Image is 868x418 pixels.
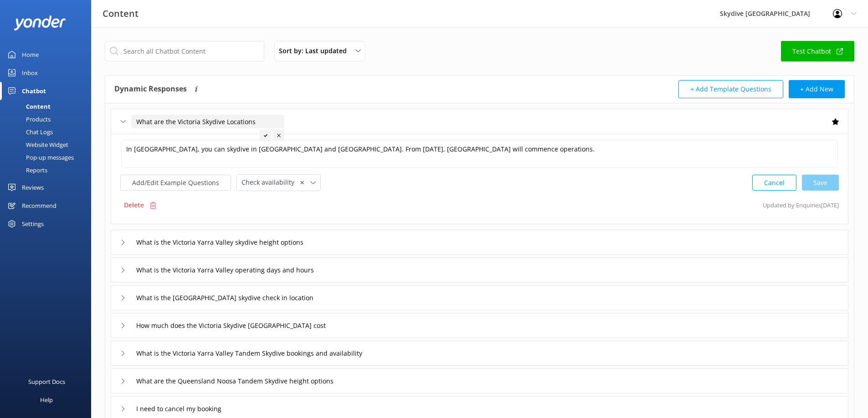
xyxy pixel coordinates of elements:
h4: Dynamic Responses [114,80,187,98]
input: Search all Chatbot Content [105,41,264,61]
span: ✕ [300,178,304,187]
img: yonder-white-logo.png [14,15,66,30]
div: Website Widget [5,138,68,151]
button: + Add New [789,80,845,98]
span: Sort by: Last updated [279,46,352,56]
button: Cancel [752,175,796,191]
div: Support Docs [28,373,65,391]
textarea: In [GEOGRAPHIC_DATA], you can skydive in [GEOGRAPHIC_DATA] and [GEOGRAPHIC_DATA]. From [DATE], [G... [121,140,838,168]
h3: Content [103,6,139,21]
div: Content [5,100,51,113]
p: Updated by Enquiries [DATE] [763,196,839,214]
div: Recommend [22,196,56,215]
a: Reports [5,164,91,176]
div: Help [40,391,53,409]
div: Settings [22,215,44,233]
a: Website Widget [5,138,91,151]
div: Inbox [22,64,38,82]
span: Check availability [241,177,300,187]
div: Reports [5,164,47,176]
div: Home [22,45,39,64]
div: Chatbot [22,82,46,100]
button: Add/Edit Example Questions [120,175,231,191]
a: Content [5,100,91,113]
div: Pop-up messages [5,151,74,164]
a: Products [5,113,91,126]
button: + Add Template Questions [678,80,783,98]
div: Chat Logs [5,126,53,138]
p: Delete [124,200,144,210]
a: Test Chatbot [781,41,854,61]
div: Reviews [22,178,44,196]
a: Chat Logs [5,126,91,138]
a: Pop-up messages [5,151,91,164]
div: Products [5,113,51,126]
